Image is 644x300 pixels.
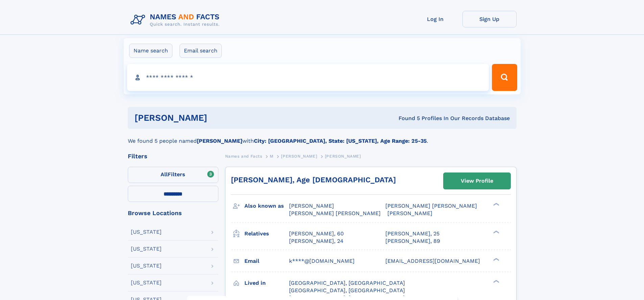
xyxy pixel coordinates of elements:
[270,152,273,160] a: M
[385,230,439,237] a: [PERSON_NAME], 25
[289,237,343,245] a: [PERSON_NAME], 24
[385,258,480,264] span: [EMAIL_ADDRESS][DOMAIN_NAME]
[270,154,273,159] span: M
[231,176,396,184] a: [PERSON_NAME], Age [DEMOGRAPHIC_DATA]
[387,210,432,216] span: [PERSON_NAME]
[281,154,317,159] span: [PERSON_NAME]
[128,129,517,145] div: We found 5 people named with .
[289,287,405,294] span: [GEOGRAPHIC_DATA], [GEOGRAPHIC_DATA]
[492,279,500,283] div: ❯
[161,171,168,178] span: All
[131,229,162,235] div: [US_STATE]
[289,280,405,286] span: [GEOGRAPHIC_DATA], [GEOGRAPHIC_DATA]
[225,152,262,160] a: Names and Facts
[385,237,440,245] a: [PERSON_NAME], 89
[254,138,427,144] b: City: [GEOGRAPHIC_DATA], State: [US_STATE], Age Range: 25-35
[289,210,381,216] span: [PERSON_NAME] [PERSON_NAME]
[408,11,462,27] a: Log In
[131,263,162,269] div: [US_STATE]
[180,44,222,58] label: Email search
[131,280,162,285] div: [US_STATE]
[197,138,242,144] b: [PERSON_NAME]
[128,210,218,216] div: Browse Locations
[325,154,361,159] span: [PERSON_NAME]
[303,115,510,122] div: Found 5 Profiles In Our Records Database
[131,246,162,252] div: [US_STATE]
[244,277,289,289] h3: Lived in
[244,200,289,212] h3: Also known as
[462,11,517,27] a: Sign Up
[492,64,517,91] button: Search Button
[492,257,500,261] div: ❯
[385,203,477,209] span: [PERSON_NAME] [PERSON_NAME]
[492,202,500,207] div: ❯
[281,152,317,160] a: [PERSON_NAME]
[128,167,218,183] label: Filters
[461,173,493,189] div: View Profile
[492,230,500,234] div: ❯
[289,203,334,209] span: [PERSON_NAME]
[244,255,289,267] h3: Email
[135,114,303,122] h1: [PERSON_NAME]
[128,153,218,159] div: Filters
[129,44,172,58] label: Name search
[127,64,489,91] input: search input
[444,173,510,189] a: View Profile
[289,230,344,237] a: [PERSON_NAME], 60
[128,11,225,29] img: Logo Names and Facts
[244,228,289,239] h3: Relatives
